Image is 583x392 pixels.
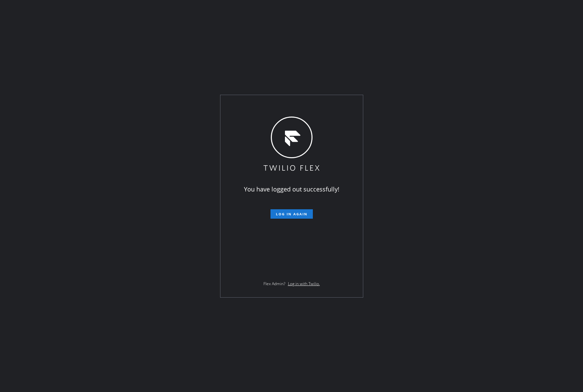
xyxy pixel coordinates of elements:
[263,281,285,287] span: Flex Admin?
[270,209,313,219] button: Log in again
[288,281,320,287] a: Log in with Twilio.
[276,212,307,216] span: Log in again
[244,185,339,193] span: You have logged out successfully!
